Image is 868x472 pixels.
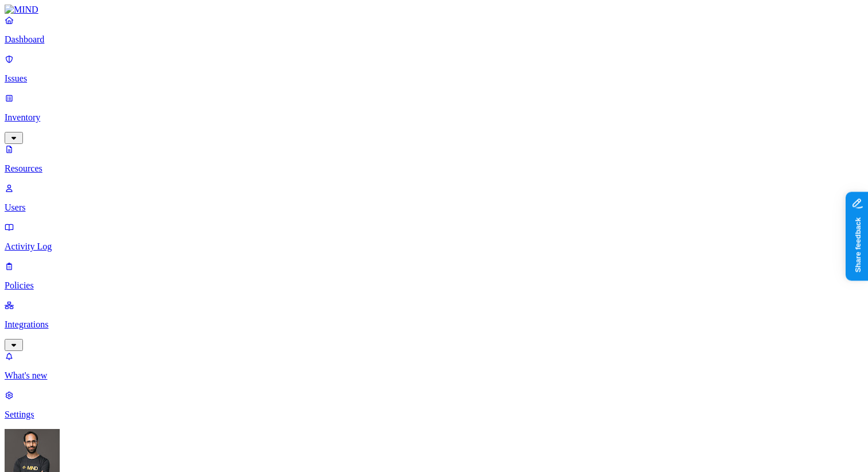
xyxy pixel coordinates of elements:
p: Dashboard [5,34,863,45]
p: Activity Log [5,241,863,252]
img: MIND [5,5,38,15]
a: What's new [5,351,863,381]
a: Policies [5,261,863,291]
a: Activity Log [5,222,863,252]
a: Resources [5,144,863,174]
p: Inventory [5,112,863,123]
p: Policies [5,280,863,291]
p: What's new [5,370,863,381]
a: MIND [5,5,863,15]
a: Users [5,183,863,213]
a: Integrations [5,300,863,349]
p: Integrations [5,319,863,330]
p: Resources [5,163,863,174]
a: Dashboard [5,15,863,45]
p: Users [5,202,863,213]
a: Settings [5,390,863,420]
a: Issues [5,54,863,84]
a: Inventory [5,93,863,142]
p: Issues [5,73,863,84]
p: Settings [5,409,863,420]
